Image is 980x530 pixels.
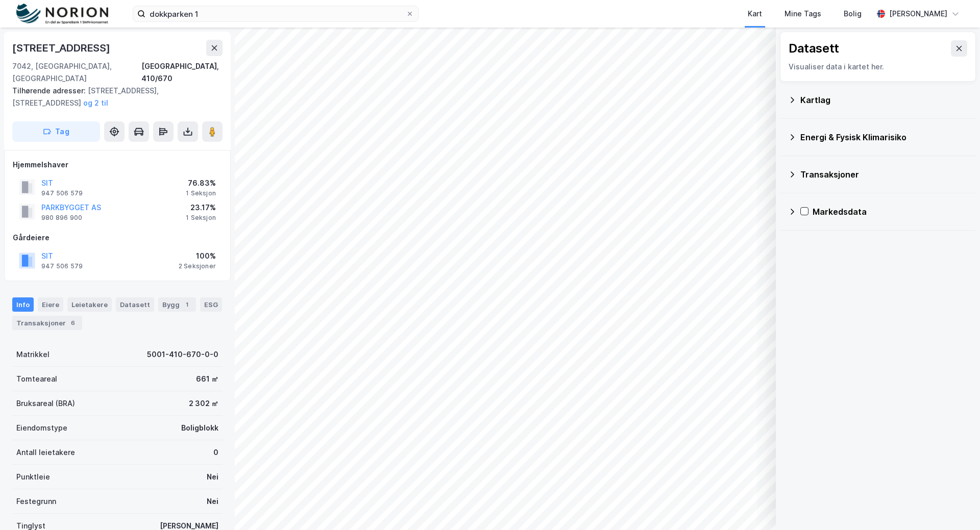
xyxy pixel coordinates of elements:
input: Søk på adresse, matrikkel, gårdeiere, leietakere eller personer [145,6,406,21]
div: Visualiser data i kartet her. [789,61,967,73]
button: Tag [12,121,100,142]
div: Gårdeiere [13,232,222,244]
div: 23.17% [186,201,216,214]
div: 1 Seksjon [186,214,216,222]
img: norion-logo.80e7a08dc31c2e691866.png [16,4,108,24]
iframe: Chat Widget [929,481,980,530]
div: Tomteareal [16,373,57,385]
div: Eiendomstype [16,422,67,434]
div: Markedsdata [813,206,968,218]
span: Tilhørende adresser: [12,86,88,95]
div: 947 506 579 [41,189,83,197]
div: 7042, [GEOGRAPHIC_DATA], [GEOGRAPHIC_DATA] [12,60,141,85]
div: 2 302 ㎡ [189,397,218,410]
div: Info [12,297,34,312]
div: Hjemmelshaver [13,159,222,171]
div: Leietakere [67,297,112,312]
div: [GEOGRAPHIC_DATA], 410/670 [141,60,223,85]
div: Antall leietakere [16,446,75,459]
div: Kartlag [800,94,968,106]
div: 0 [213,446,218,459]
div: 1 [182,299,192,310]
div: 980 896 900 [41,214,82,222]
div: Boligblokk [181,422,218,434]
div: Datasett [789,40,839,57]
div: Kart [748,8,762,20]
div: Festegrunn [16,495,56,508]
div: Eiere [38,297,63,312]
div: 1 Seksjon [186,189,216,197]
div: Bolig [844,8,862,20]
div: [PERSON_NAME] [889,8,947,20]
div: 5001-410-670-0-0 [147,348,218,361]
div: Nei [207,471,218,483]
div: 661 ㎡ [196,373,218,385]
div: ESG [200,297,222,312]
div: Datasett [116,297,154,312]
div: 76.83% [186,177,216,189]
div: Bruksareal (BRA) [16,397,75,410]
div: [STREET_ADDRESS], [STREET_ADDRESS] [12,85,214,109]
div: Transaksjoner [800,168,968,181]
div: 2 Seksjoner [179,262,216,270]
div: Punktleie [16,471,50,483]
div: Kontrollprogram for chat [929,481,980,530]
div: Bygg [158,297,196,312]
div: 6 [68,318,78,328]
div: 100% [179,250,216,262]
div: Transaksjoner [12,316,82,330]
div: Matrikkel [16,348,50,361]
div: Energi & Fysisk Klimarisiko [800,131,968,143]
div: Mine Tags [785,8,821,20]
div: 947 506 579 [41,262,83,270]
div: [STREET_ADDRESS] [12,40,112,56]
div: Nei [207,495,218,508]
